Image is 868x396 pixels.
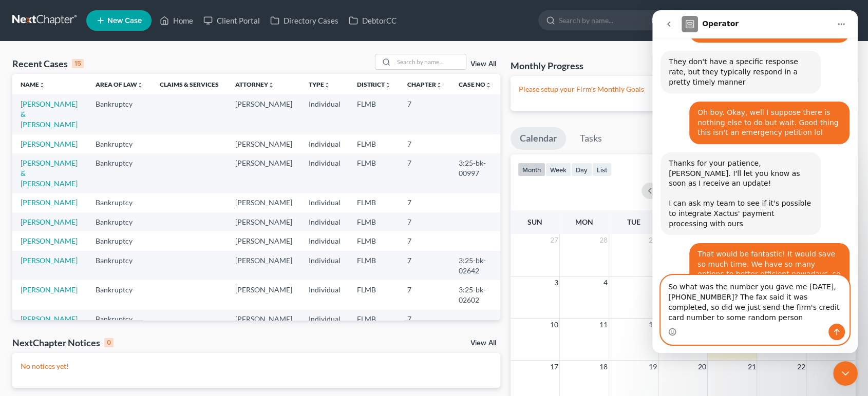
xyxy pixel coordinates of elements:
[12,336,114,349] div: NextChapter Notices
[104,338,114,347] div: 0
[96,81,143,88] a: Area of Lawunfold_more
[833,361,858,386] iframe: Intercom live chat
[357,81,391,88] a: Districtunfold_more
[21,100,78,129] a: [PERSON_NAME] & [PERSON_NAME]
[385,82,391,88] i: unfold_more
[652,10,858,353] iframe: Intercom live chat
[39,82,45,88] i: unfold_more
[436,82,442,88] i: unfold_more
[227,193,300,212] td: [PERSON_NAME]
[227,280,300,309] td: [PERSON_NAME]
[87,193,152,212] td: Bankruptcy
[845,361,856,373] span: 23
[309,81,330,88] a: Typeunfold_more
[571,127,611,150] a: Tasks
[227,153,300,193] td: [PERSON_NAME]
[511,60,583,72] h3: Monthly Progress
[21,285,78,294] a: [PERSON_NAME]
[87,310,152,329] td: Bankruptcy
[598,361,609,373] span: 18
[72,59,84,68] div: 15
[87,251,152,280] td: Bankruptcy
[21,159,78,188] a: [PERSON_NAME] & [PERSON_NAME]
[300,193,349,212] td: Individual
[648,361,658,373] span: 19
[21,361,492,371] p: No notices yet!
[648,319,658,331] span: 12
[349,212,399,231] td: FLMB
[571,163,592,176] button: day
[235,81,274,88] a: Attorneyunfold_more
[21,140,78,148] a: [PERSON_NAME]
[300,251,349,280] td: Individual
[155,11,198,30] a: Home
[399,231,450,250] td: 7
[399,251,450,280] td: 7
[21,198,78,207] a: [PERSON_NAME]
[227,134,300,153] td: [PERSON_NAME]
[198,11,265,30] a: Client Portal
[549,234,559,246] span: 27
[527,217,542,226] span: Sun
[549,319,559,331] span: 10
[349,280,399,309] td: FLMB
[399,94,450,134] td: 7
[87,94,152,134] td: Bankruptcy
[152,74,227,94] th: Claims & Services
[627,217,640,226] span: Tue
[450,153,500,193] td: 3:25-bk-00997
[796,361,806,373] span: 22
[87,231,152,250] td: Bankruptcy
[519,84,848,94] p: Please setup your Firm's Monthly Goals
[300,134,349,153] td: Individual
[21,314,78,323] a: [PERSON_NAME]
[399,193,450,212] td: 7
[459,81,492,88] a: Case Nounfold_more
[300,212,349,231] td: Individual
[344,11,402,30] a: DebtorCC
[592,163,612,176] button: list
[21,256,78,265] a: [PERSON_NAME]
[485,82,492,88] i: unfold_more
[575,217,593,226] span: Mon
[598,234,609,246] span: 28
[21,81,45,88] a: Nameunfold_more
[349,94,399,134] td: FLMB
[648,234,658,246] span: 29
[450,280,500,309] td: 3:25-bk-02602
[399,134,450,153] td: 7
[518,163,545,176] button: month
[227,231,300,250] td: [PERSON_NAME]
[227,94,300,134] td: [PERSON_NAME]
[399,280,450,309] td: 7
[349,193,399,212] td: FLMB
[349,310,399,329] td: FLMB
[107,17,142,25] span: New Case
[324,82,330,88] i: unfold_more
[553,276,559,289] span: 3
[349,153,399,193] td: FLMB
[399,153,450,193] td: 7
[394,54,466,69] input: Search by name...
[227,310,300,329] td: [PERSON_NAME]
[559,11,653,30] input: Search by name...
[450,251,500,280] td: 3:25-bk-02642
[470,340,496,347] a: View All
[549,361,559,373] span: 17
[227,212,300,231] td: [PERSON_NAME]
